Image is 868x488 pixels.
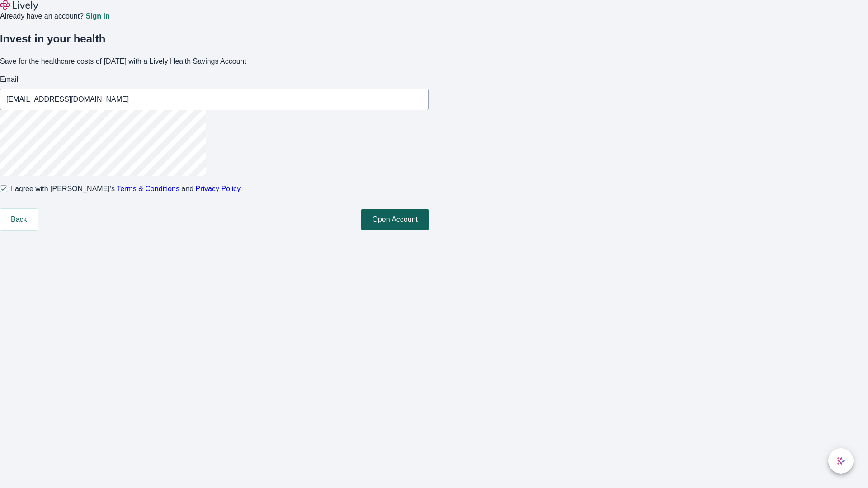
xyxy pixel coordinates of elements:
span: I agree with [PERSON_NAME]’s and [11,183,241,194]
a: Sign in [85,13,109,20]
button: chat [828,448,854,474]
a: Privacy Policy [196,185,241,192]
svg: Lively AI Assistant [836,456,845,465]
a: Terms & Conditions [117,185,179,192]
button: Open Account [361,209,429,230]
